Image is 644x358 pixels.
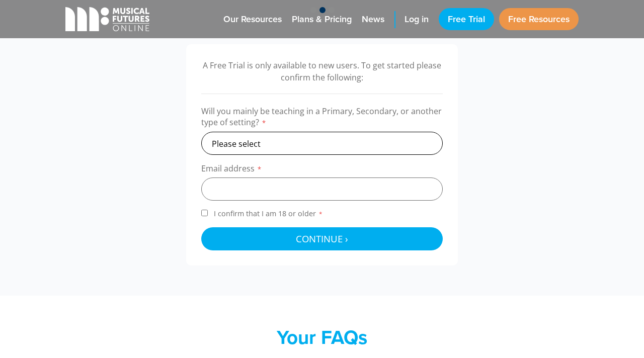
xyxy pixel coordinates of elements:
[296,232,348,245] span: Continue ›
[292,13,352,26] span: Plans & Pricing
[212,209,325,218] span: I confirm that I am 18 or older
[201,106,443,132] label: Will you mainly be teaching in a Primary, Secondary, or another type of setting?
[201,210,208,216] input: I confirm that I am 18 or older*
[405,13,429,26] span: Log in
[201,227,443,250] button: Continue ›
[223,13,282,26] span: Our Resources
[201,59,443,83] p: A Free Trial is only available to new users. To get started please confirm the following:
[362,13,384,26] span: News
[499,8,579,30] a: Free Resources
[201,163,443,177] label: Email address
[126,326,518,349] h2: Your FAQs
[439,8,494,30] a: Free Trial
